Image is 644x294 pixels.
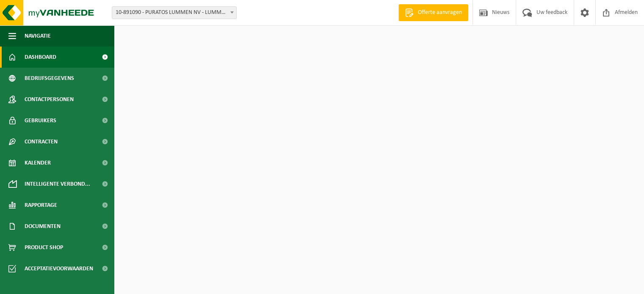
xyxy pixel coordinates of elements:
span: Dashboard [25,47,56,68]
span: Product Shop [25,237,63,258]
span: Contracten [25,131,58,152]
span: Contactpersonen [25,89,74,110]
span: Offerte aanvragen [416,8,464,17]
span: Intelligente verbond... [25,173,90,195]
a: Offerte aanvragen [398,4,468,21]
span: Kalender [25,152,51,173]
span: Documenten [25,216,61,237]
span: Bedrijfsgegevens [25,68,74,89]
span: Navigatie [25,25,51,47]
span: Gebruikers [25,110,56,131]
span: 10-891090 - PURATOS LUMMEN NV - LUMMEN [112,7,236,19]
span: Rapportage [25,195,57,216]
span: Acceptatievoorwaarden [25,258,93,279]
